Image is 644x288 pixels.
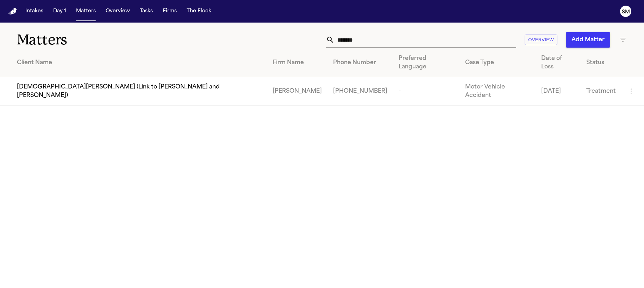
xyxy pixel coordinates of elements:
div: Preferred Language [399,54,454,71]
td: - [393,77,459,106]
button: Overview [103,5,133,18]
td: Motor Vehicle Accident [459,77,536,106]
button: The Flock [184,5,214,18]
h1: Matters [17,31,193,49]
div: Client Name [17,59,261,67]
button: Overview [525,35,557,45]
span: [DEMOGRAPHIC_DATA][PERSON_NAME] (Link to [PERSON_NAME] and [PERSON_NAME]) [17,83,261,100]
td: [PERSON_NAME] [267,77,327,106]
button: Matters [73,5,99,18]
button: Firms [160,5,180,18]
td: [PHONE_NUMBER] [327,77,393,106]
div: Case Type [465,59,530,67]
button: Tasks [137,5,156,18]
div: Status [586,59,616,67]
div: Phone Number [333,59,387,67]
td: [DATE] [536,77,581,106]
button: Day 1 [50,5,69,18]
div: Date of Loss [541,54,575,71]
td: Treatment [581,77,621,106]
a: Home [8,8,17,15]
button: Intakes [23,5,46,18]
img: Finch Logo [8,8,17,15]
div: Firm Name [273,59,322,67]
button: Add Matter [566,32,610,48]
